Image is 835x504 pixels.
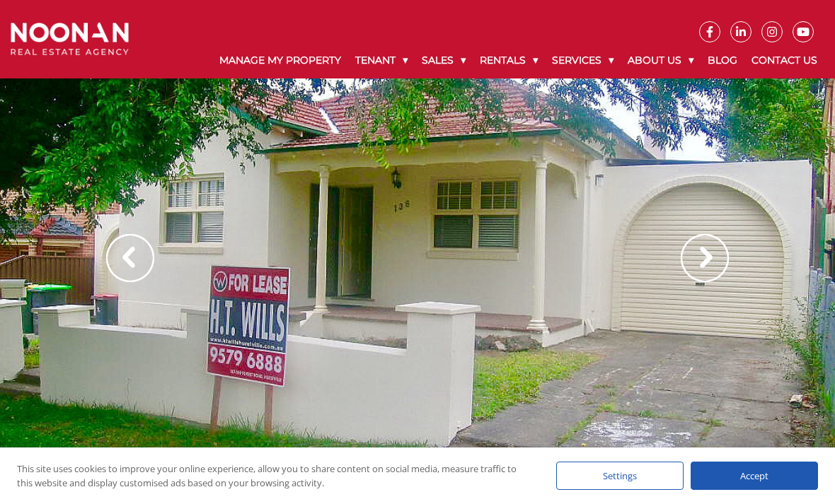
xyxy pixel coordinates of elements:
a: About Us [621,42,701,78]
a: Tenant [348,42,415,78]
a: Manage My Property [212,42,348,78]
a: Rentals [473,42,545,78]
a: Services [545,42,621,78]
a: Blog [701,42,744,78]
a: Sales [415,42,473,78]
img: Arrow slider [681,234,729,282]
a: Contact Us [744,42,824,78]
img: Noonan Real Estate Agency [11,23,129,55]
div: Accept [691,462,818,490]
img: Arrow slider [106,234,154,282]
div: This site uses cookies to improve your online experience, allow you to share content on social me... [17,462,528,490]
div: Settings [556,462,684,490]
